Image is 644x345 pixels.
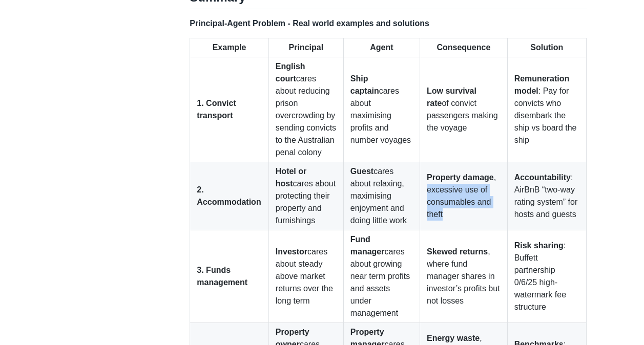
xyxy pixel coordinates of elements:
[197,266,247,287] strong: 3. Funds management
[268,162,343,230] td: cares about protecting their property and furnishings
[276,62,305,83] strong: English court
[427,247,488,256] strong: Skewed returns
[276,167,306,188] strong: Hotel or host
[268,57,343,162] td: cares about reducing prison overcrowding by sending convicts to the Australian penal colony
[343,57,420,162] td: cares about maximising profits and number voyages
[197,185,261,206] strong: 2. Accommodation
[190,19,429,28] strong: Principal-Agent Problem - Real world examples and solutions
[420,230,508,322] td: , where fund manager shares in investor’s profits but not losses
[420,38,508,57] th: Consequence
[343,230,420,322] td: cares about growing near term profits and assets under management
[420,57,508,162] td: of convict passengers making the voyage
[190,38,269,57] th: Example
[507,57,586,162] td: : Pay for convicts who disembark the ship vs board the ship
[514,74,570,95] strong: Remuneration model
[420,162,508,230] td: , excessive use of consumables and theft
[507,230,586,322] td: : Buffett partnership 0/6/25 high-watermark fee structure
[276,247,307,256] strong: Investor
[350,74,379,95] strong: Ship captain
[350,167,373,176] strong: Guest
[427,334,480,342] strong: Energy waste
[427,87,476,107] strong: Low survival rate
[197,99,236,120] strong: 1. Convict transport
[268,230,343,322] td: cares about steady above market returns over the long term
[427,173,494,182] strong: Property damage
[343,162,420,230] td: cares about relaxing, maximising enjoyment and doing little work
[507,162,586,230] td: : AirBnB “two-way rating system” for hosts and guests
[507,38,586,57] th: Solution
[343,38,420,57] th: Agent
[268,38,343,57] th: Principal
[514,173,571,182] strong: Accountability
[350,235,385,256] strong: Fund manager
[514,241,564,250] strong: Risk sharing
